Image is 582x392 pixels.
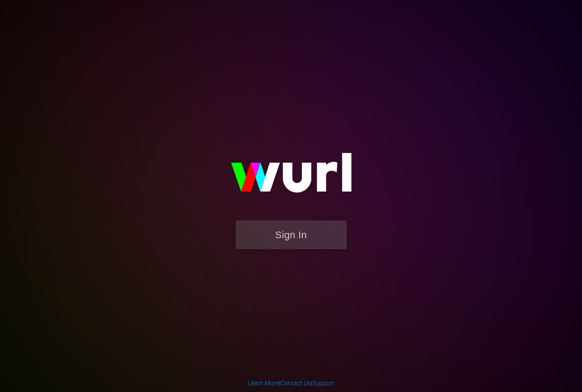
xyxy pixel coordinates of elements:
[236,220,347,249] button: Sign In
[248,379,334,388] div: | |
[248,380,279,387] a: Learn More
[312,380,334,387] a: Support
[202,134,380,220] img: wurl-logo-on-black-223613ac3d8ba8fe6dc639794a292ebdb59501304c7dfd60c99c58986ef67473.svg
[280,380,311,387] a: Contact Us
